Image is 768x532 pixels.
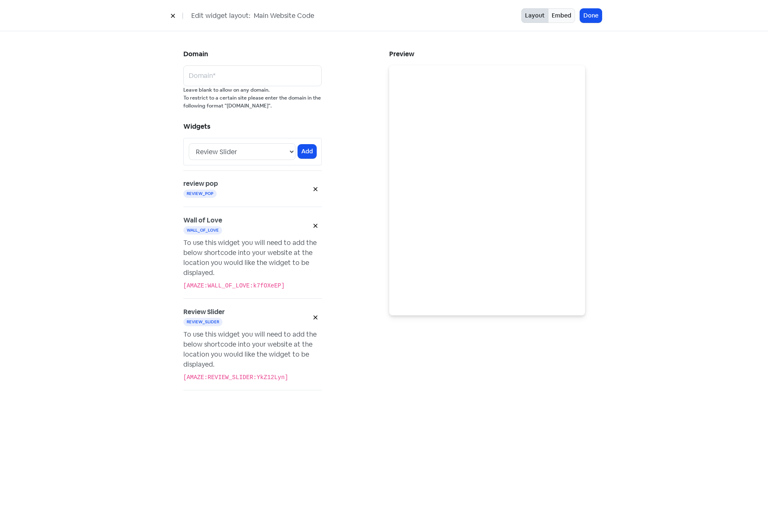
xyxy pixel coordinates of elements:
[298,145,316,158] button: Add
[183,282,285,289] code: [AMAZE:WALL_OF_LOVE:k7fOXeEP]
[389,48,585,60] h5: Preview
[521,8,548,23] button: Layout
[191,11,250,21] span: Edit widget layout:
[183,330,322,370] div: To use this widget you will need to add the below shortcode into your website at the location you...
[183,48,322,60] h5: Domain
[580,9,602,22] button: Done
[183,190,217,198] div: review_pop
[183,120,322,133] h5: Widgets
[183,216,222,225] b: Wall of Love
[183,226,222,235] div: wall_of_love
[183,86,322,110] small: Leave blank to allow on any domain. To restrict to a certain site please enter the domain in the ...
[183,374,288,381] code: [AMAZE:REVIEW_SLIDER:YkZ12Lyn]
[183,179,218,188] b: review pop
[183,238,322,278] div: To use this widget you will need to add the below shortcode into your website at the location you...
[183,65,322,86] input: Domain*
[183,307,225,316] b: Review Slider
[183,318,223,326] div: review_slider
[548,8,575,23] button: Embed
